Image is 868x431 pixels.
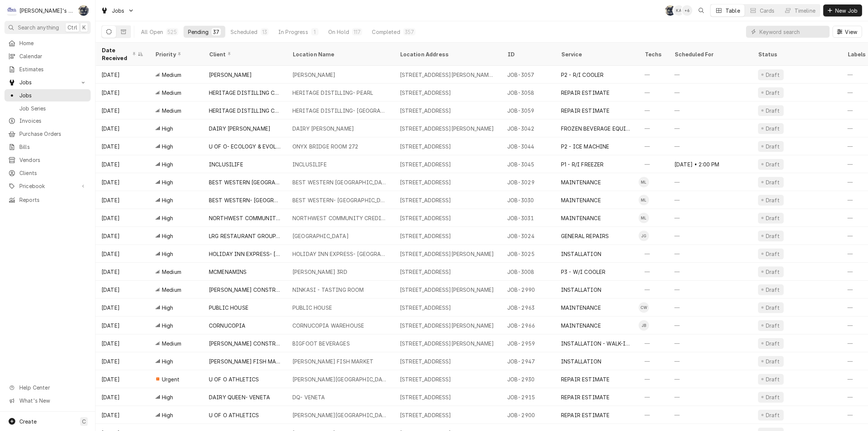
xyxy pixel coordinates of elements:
div: JOB-2959 [501,334,555,352]
span: Ctrl [68,24,77,31]
div: Completed [372,28,400,36]
div: — [639,119,668,137]
span: High [162,160,173,168]
div: [PERSON_NAME] [209,71,252,79]
div: HERITAGE DISTILLING- PEARL [292,89,373,97]
input: Keyword search [759,26,826,38]
span: Invoices [19,117,87,125]
div: INSTALLATION [561,250,601,258]
span: Pricebook [19,182,76,190]
div: 357 [405,28,414,36]
span: Jobs [19,91,87,99]
div: HERITAGE DISTILLING COMPANY [209,89,281,97]
div: INSTALLATION [561,286,601,294]
div: INSTALLATION [561,357,601,365]
div: JOB-3024 [501,227,555,245]
span: Medium [162,340,181,347]
div: JOB-3031 [501,209,555,227]
div: JOB-3030 [501,191,555,209]
div: MAINTENANCE [561,322,601,330]
div: Scheduled For [674,50,745,58]
span: C [82,418,86,425]
div: JOB-3058 [501,84,555,101]
div: — [668,334,752,352]
div: — [639,263,668,281]
a: Bills [4,141,91,153]
div: DAIRY [PERSON_NAME] [292,125,354,132]
div: Status [758,50,834,58]
div: Draft [765,268,781,276]
div: [DATE] [95,191,149,209]
a: Clients [4,167,91,179]
div: MCMENAMINS [209,268,247,276]
span: Job Series [19,104,87,112]
a: Go to Pricebook [4,180,91,192]
div: — [668,281,752,299]
div: Table [726,7,740,15]
div: — [668,66,752,84]
div: Mikah Levitt-Freimuth's Avatar [639,177,649,187]
div: Draft [765,89,781,97]
div: — [639,155,668,173]
div: Pending [188,28,209,36]
span: High [162,322,173,330]
div: Mikah Levitt-Freimuth's Avatar [639,213,649,223]
div: Johnny Guerra's Avatar [639,231,649,241]
div: In Progress [278,28,308,36]
div: MAINTENANCE [561,304,601,312]
div: [STREET_ADDRESS][PERSON_NAME] [400,250,494,258]
div: REPAIR ESTIMATE [561,393,610,401]
div: INCLUSILIFE [292,160,327,168]
div: — [668,388,752,406]
div: P2 - R/I COOLER [561,71,604,79]
div: [DATE] [95,137,149,155]
div: — [639,66,668,84]
div: MAINTENANCE [561,178,601,186]
div: On Hold [328,28,349,36]
div: JOB-3057 [501,66,555,84]
div: FROZEN BEVERAGE EQUIP REPAIR [561,125,633,132]
a: Go to Jobs [4,76,91,88]
div: [DATE] [95,245,149,263]
div: [PERSON_NAME]'s Refrigeration [19,7,74,15]
div: Sarah Bendele's Avatar [78,5,89,16]
a: Go to Jobs [98,4,137,17]
div: HERITAGE DISTILLING COMPANY [209,107,281,115]
span: High [162,178,173,186]
div: [STREET_ADDRESS] [400,160,451,168]
div: Cards [760,7,775,15]
div: JOB-3059 [501,101,555,119]
div: ML [639,195,649,205]
a: Calendar [4,50,91,62]
span: Clients [19,169,87,177]
div: 1 [313,28,317,36]
div: Cameron Ward's Avatar [639,302,649,313]
div: JOB-2963 [501,299,555,316]
div: BEST WESTERN- [GEOGRAPHIC_DATA] [292,196,388,204]
div: — [668,245,752,263]
div: [DATE] [95,84,149,101]
div: Date Received [101,46,136,62]
div: CORNUCOPIA WAREHOUSE [292,322,364,330]
span: Urgent [162,375,179,383]
div: Draft [765,286,781,294]
div: BEST WESTERN [GEOGRAPHIC_DATA][US_STATE] [209,178,281,186]
div: — [639,370,668,388]
div: — [668,370,752,388]
div: JOB-2915 [501,388,555,406]
div: CORNUCOPIA [209,322,246,330]
span: High [162,250,173,258]
div: [DATE] [95,119,149,137]
span: High [162,196,173,204]
a: Vendors [4,154,91,166]
a: Job Series [4,102,91,115]
div: Draft [765,178,781,186]
div: U OF O- ECOLOGY & EVOLUTION [209,143,281,150]
span: What's New [19,397,86,405]
div: — [639,245,668,263]
a: Purchase Orders [4,128,91,140]
div: [DATE] [95,316,149,334]
div: [DATE] [95,370,149,388]
span: Medium [162,107,181,115]
a: Go to Help Center [4,381,91,394]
